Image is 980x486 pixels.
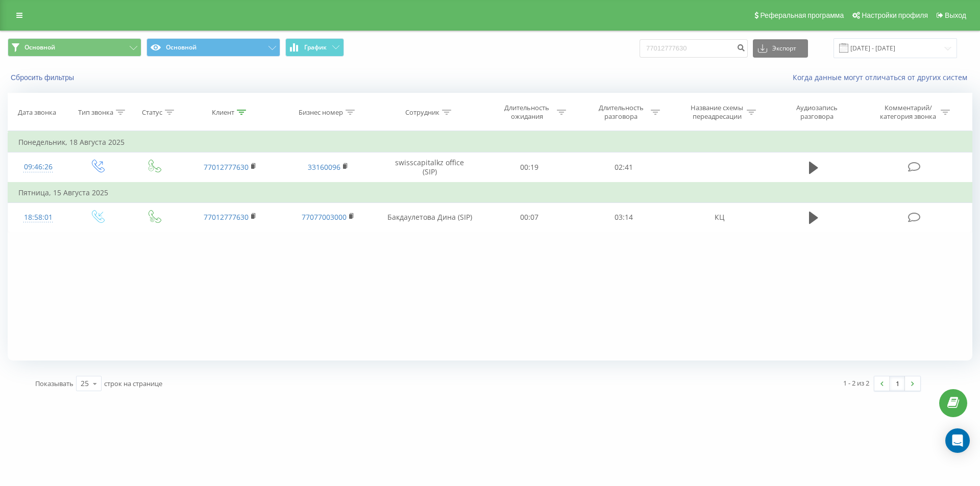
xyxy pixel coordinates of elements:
[35,379,73,388] span: Показывать
[862,11,928,19] span: Настройки профиля
[212,108,234,117] div: Клиент
[690,104,744,121] div: Название схемы переадресации
[146,38,280,57] button: Основной
[793,72,972,82] a: Когда данные могут отличаться от других систем
[576,152,670,183] td: 02:41
[482,202,576,232] td: 00:07
[377,152,482,183] td: swisscapitalkz office (SIP)
[18,108,56,117] div: Дата звонка
[81,378,89,389] div: 25
[104,379,162,388] span: строк на странице
[500,104,554,121] div: Длительность ожидания
[945,11,966,19] span: Выход
[18,157,58,177] div: 09:46:26
[8,73,79,82] button: Сбросить фильтры
[878,104,938,121] div: Комментарий/категория звонка
[890,376,905,391] a: 1
[142,108,162,117] div: Статус
[285,38,344,57] button: График
[594,104,648,121] div: Длительность разговора
[24,43,55,52] span: Основной
[671,202,769,232] td: КЦ
[760,11,844,19] span: Реферальная программа
[945,428,970,453] div: Open Intercom Messenger
[640,39,748,58] input: Поиск по номеру
[308,162,340,172] a: 33160096
[204,212,249,222] a: 77012777630
[299,108,343,117] div: Бизнес номер
[576,202,670,232] td: 03:14
[8,132,972,152] td: Понедельник, 18 Августа 2025
[753,39,808,58] button: Экспорт
[8,183,972,203] td: Пятница, 15 Августа 2025
[78,108,113,117] div: Тип звонка
[204,162,249,172] a: 77012777630
[8,38,141,57] button: Основной
[482,152,576,183] td: 00:19
[405,108,439,117] div: Сотрудник
[377,202,482,232] td: Бакдаулетова Дина (SIP)
[304,44,327,51] span: График
[302,212,347,222] a: 77077003000
[784,104,850,121] div: Аудиозапись разговора
[843,378,869,388] div: 1 - 2 из 2
[18,208,58,227] div: 18:58:01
